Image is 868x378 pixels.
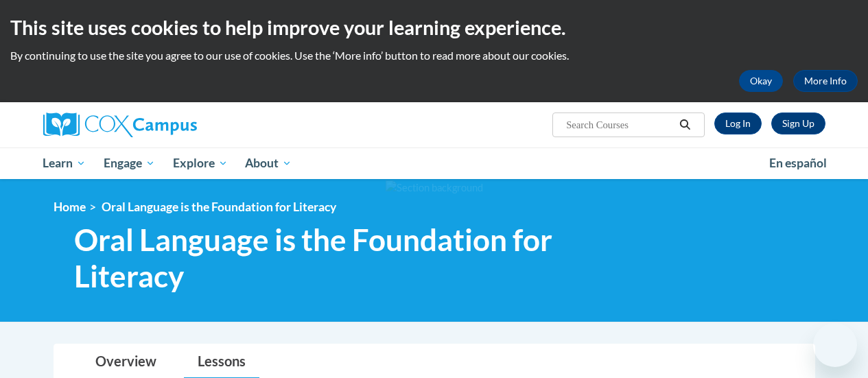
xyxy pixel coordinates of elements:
[771,113,825,134] a: Register
[236,147,301,179] a: About
[104,155,155,172] span: Engage
[43,113,197,137] img: Cox Campus
[813,323,857,367] iframe: Button to launch messaging window
[739,70,783,92] button: Okay
[10,14,858,41] h2: This site uses cookies to help improve your learning experience.
[714,113,762,134] a: Log In
[760,149,836,178] a: En español
[173,155,228,172] span: Explore
[102,200,336,214] span: Oral Language is the Foundation for Literacy
[164,147,237,179] a: Explore
[95,147,164,179] a: Engage
[54,200,86,214] a: Home
[33,147,836,179] div: Main menu
[565,117,675,133] input: Search Courses
[769,156,827,170] span: En español
[245,155,292,172] span: About
[74,222,640,294] span: Oral Language is the Foundation for Literacy
[10,48,858,63] p: By continuing to use the site you agree to our use of cookies. Use the ‘More info’ button to read...
[43,113,290,137] a: Cox Campus
[675,117,695,133] button: Search
[793,70,858,92] a: More Info
[386,180,483,196] img: Section background
[43,155,86,172] span: Learn
[34,147,95,179] a: Learn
